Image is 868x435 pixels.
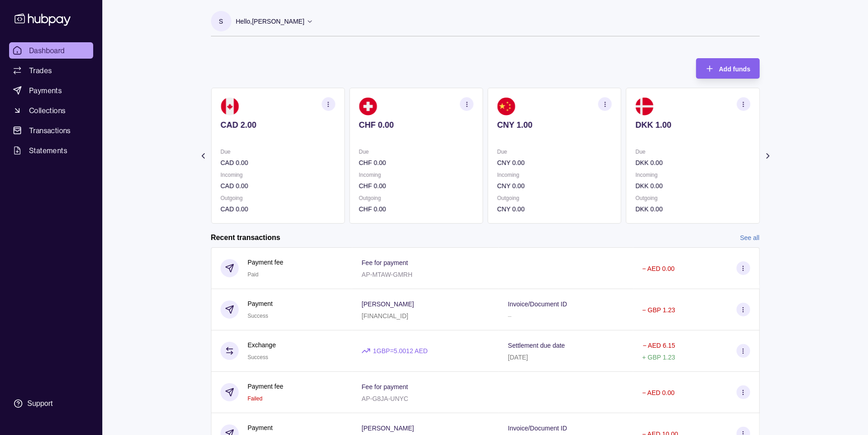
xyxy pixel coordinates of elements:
[248,257,284,267] p: Payment fee
[29,145,67,156] span: Statements
[221,170,335,180] p: Incoming
[642,389,675,396] p: − AED 0.00
[361,259,408,266] p: Fee for payment
[29,125,71,136] span: Transactions
[497,97,515,115] img: cn
[221,120,335,130] p: CAD 2.00
[248,340,276,350] p: Exchange
[29,85,62,96] span: Payments
[497,147,612,157] p: Due
[359,147,473,157] p: Due
[9,394,93,413] a: Support
[248,271,259,278] span: Paid
[221,97,239,115] img: ca
[635,147,750,157] p: Due
[497,120,612,130] p: CNY 1.00
[9,42,93,59] a: Dashboard
[635,158,750,168] p: DKK 0.00
[719,65,750,73] span: Add funds
[236,16,305,26] p: Hello, [PERSON_NAME]
[248,381,284,391] p: Payment fee
[219,16,223,26] p: S
[248,395,263,402] span: Failed
[248,299,273,309] p: Payment
[508,425,567,432] p: Invoice/Document ID
[221,204,335,214] p: CAD 0.00
[248,354,268,360] span: Success
[508,354,528,361] p: [DATE]
[211,233,281,243] h2: Recent transactions
[497,158,612,168] p: CNY 0.00
[508,312,512,320] p: –
[497,170,612,180] p: Incoming
[248,423,273,433] p: Payment
[361,395,408,402] p: AP-G8JA-UNYC
[635,97,653,115] img: dk
[635,120,750,130] p: DKK 1.00
[29,45,65,56] span: Dashboard
[9,62,93,79] a: Trades
[361,271,412,278] p: AP-MTAW-GMRH
[9,82,93,99] a: Payments
[359,120,473,130] p: CHF 0.00
[642,306,676,314] p: − GBP 1.23
[373,346,427,356] p: 1 GBP = 5.0012 AED
[359,204,473,214] p: CHF 0.00
[359,170,473,180] p: Incoming
[359,97,377,115] img: ch
[508,300,567,308] p: Invoice/Document ID
[361,300,414,308] p: [PERSON_NAME]
[508,342,565,349] p: Settlement due date
[221,158,335,168] p: CAD 0.00
[497,193,612,203] p: Outgoing
[29,105,65,116] span: Collections
[635,193,750,203] p: Outgoing
[221,193,335,203] p: Outgoing
[642,265,675,272] p: − AED 0.00
[359,158,473,168] p: CHF 0.00
[27,399,53,409] div: Support
[642,354,676,361] p: + GBP 1.23
[497,204,612,214] p: CNY 0.00
[9,102,93,119] a: Collections
[359,181,473,191] p: CHF 0.00
[497,181,612,191] p: CNY 0.00
[9,142,93,159] a: Statements
[635,170,750,180] p: Incoming
[248,313,268,319] span: Success
[740,233,760,243] a: See all
[643,342,675,349] p: − AED 6.15
[696,58,759,79] button: Add funds
[29,65,52,76] span: Trades
[635,181,750,191] p: DKK 0.00
[361,425,414,432] p: [PERSON_NAME]
[221,181,335,191] p: CAD 0.00
[635,204,750,214] p: DKK 0.00
[361,312,408,320] p: [FINANCIAL_ID]
[361,383,408,390] p: Fee for payment
[9,122,93,139] a: Transactions
[359,193,473,203] p: Outgoing
[221,147,335,157] p: Due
